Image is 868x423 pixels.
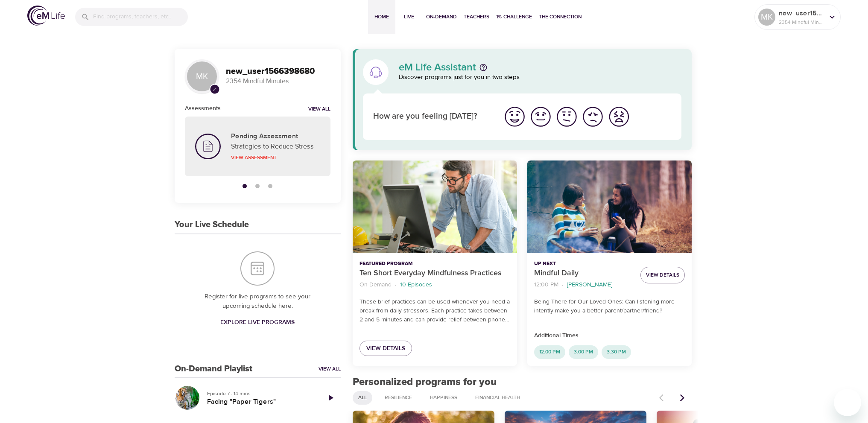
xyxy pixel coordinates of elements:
[399,73,682,82] p: Discover programs just for you in two steps
[231,154,320,161] p: View Assessment
[353,376,692,388] h2: Personalized programs for you
[534,345,565,359] div: 12:00 PM
[217,315,298,330] a: Explore Live Programs
[353,391,372,405] div: All
[207,390,313,397] p: Episode 7 · 14 mins
[308,106,330,113] a: View all notifications
[373,111,491,123] p: How are you feeling [DATE]?
[366,343,405,354] span: View Details
[399,62,476,73] p: eM Life Assistant
[359,280,392,289] p: On-Demand
[581,105,605,128] img: bad
[192,292,324,311] p: Register for live programs to see your upcoming schedule here.
[554,104,580,130] button: I'm feeling ok
[207,397,313,406] h5: Facing "Paper Tigers"
[607,105,631,128] img: worst
[399,12,419,21] span: Live
[534,280,558,289] p: 12:00 PM
[779,18,824,26] p: 2354 Mindful Minutes
[359,279,510,291] nav: breadcrumb
[220,317,295,328] span: Explore Live Programs
[395,279,397,291] li: ·
[175,364,252,374] h3: On-Demand Playlist
[834,389,861,416] iframe: Button to launch messaging window
[528,104,554,130] button: I'm feeling good
[602,345,631,359] div: 3:30 PM
[425,394,462,401] span: Happiness
[93,8,188,26] input: Find programs, teachers, etc...
[380,394,417,401] span: Resilience
[175,220,249,230] h3: Your Live Schedule
[758,9,775,26] div: MK
[240,251,275,286] img: Your Live Schedule
[646,271,679,280] span: View Details
[779,8,824,18] p: new_user1566398680
[231,132,320,141] h5: Pending Assessment
[226,67,330,76] h3: new_user1566398680
[359,260,510,268] p: Featured Program
[27,6,65,26] img: logo
[353,160,517,253] button: Ten Short Everyday Mindfulness Practices
[502,104,528,130] button: I'm feeling great
[369,65,383,79] img: eM Life Assistant
[562,279,564,291] li: ·
[320,388,341,408] a: Play Episode
[359,341,412,356] a: View Details
[359,268,510,279] p: Ten Short Everyday Mindfulness Practices
[226,76,330,86] p: 2354 Mindful Minutes
[534,268,634,279] p: Mindful Daily
[470,391,526,405] div: Financial Health
[569,345,598,359] div: 3:00 PM
[185,104,221,113] h6: Assessments
[464,12,489,21] span: Teachers
[496,12,532,21] span: 1% Challenge
[569,348,598,356] span: 3:00 PM
[534,331,685,340] p: Additional Times
[529,105,552,128] img: good
[555,105,579,128] img: ok
[400,280,432,289] p: 10 Episodes
[371,12,392,21] span: Home
[534,348,565,356] span: 12:00 PM
[580,104,606,130] button: I'm feeling bad
[567,280,612,289] p: [PERSON_NAME]
[470,394,525,401] span: Financial Health
[231,141,320,152] p: Strategies to Reduce Stress
[353,394,372,401] span: All
[534,260,634,268] p: Up Next
[424,391,463,405] div: Happiness
[175,385,200,411] button: Facing "Paper Tigers"
[539,12,582,21] span: The Connection
[527,160,692,253] button: Mindful Daily
[602,348,631,356] span: 3:30 PM
[426,12,457,21] span: On-Demand
[534,298,685,315] p: Being There for Our Loved Ones: Can listening more intently make you a better parent/partner/friend?
[534,279,634,291] nav: breadcrumb
[503,105,526,128] img: great
[640,267,685,283] button: View Details
[606,104,632,130] button: I'm feeling worst
[379,391,418,405] div: Resilience
[673,388,692,407] button: Next items
[359,298,510,324] p: These brief practices can be used whenever you need a break from daily stressors. Each practice t...
[319,365,341,373] a: View All
[185,59,219,93] div: MK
